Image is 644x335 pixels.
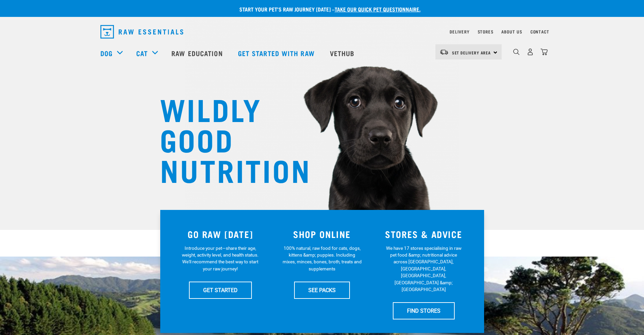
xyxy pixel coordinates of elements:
img: user.png [527,48,534,55]
a: Dog [100,48,113,58]
a: About Us [501,30,522,33]
a: GET STARTED [189,282,252,298]
h3: GO RAW [DATE] [174,229,267,239]
nav: dropdown navigation [95,22,549,41]
a: Contact [530,30,549,33]
span: Set Delivery Area [452,51,491,54]
a: Cat [136,48,148,58]
a: SEE PACKS [294,282,350,298]
img: home-icon@2x.png [541,48,548,55]
p: 100% natural, raw food for cats, dogs, kittens &amp; puppies. Including mixes, minces, bones, bro... [282,245,362,272]
h1: WILDLY GOOD NUTRITION [160,93,295,184]
img: van-moving.png [439,49,449,55]
a: Get started with Raw [231,40,323,67]
img: home-icon-1@2x.png [513,49,520,55]
a: Vethub [323,40,363,67]
a: Delivery [450,30,469,33]
a: FIND STORES [393,302,455,319]
a: Raw Education [165,40,231,67]
h3: STORES & ADVICE [377,229,471,239]
p: Introduce your pet—share their age, weight, activity level, and health status. We'll recommend th... [181,245,260,272]
a: take our quick pet questionnaire. [335,7,421,10]
img: Raw Essentials Logo [100,25,183,39]
p: We have 17 stores specialising in raw pet food &amp; nutritional advice across [GEOGRAPHIC_DATA],... [384,245,463,293]
h3: SHOP ONLINE [275,229,369,239]
a: Stores [478,30,494,33]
